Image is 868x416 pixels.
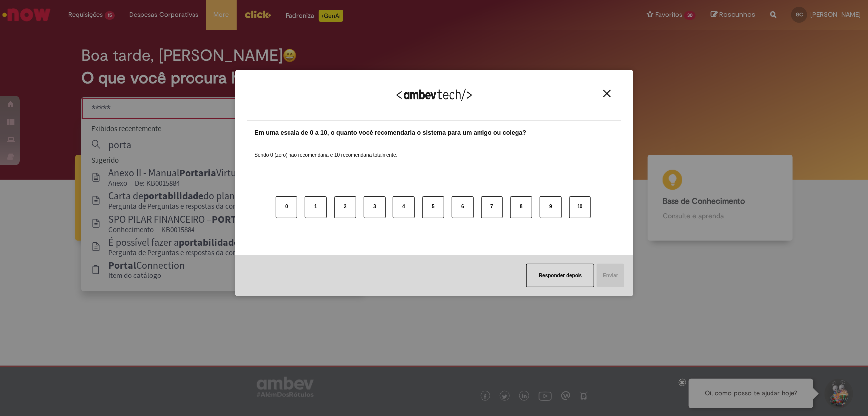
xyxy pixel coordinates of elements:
button: 0 [276,196,297,218]
button: 4 [393,196,415,218]
button: 3 [364,196,386,218]
button: 8 [510,196,532,218]
button: 9 [540,196,562,218]
img: Logo Ambevtech [397,89,472,101]
button: Close [600,89,614,98]
button: 2 [334,196,356,218]
button: 10 [569,196,591,218]
button: 7 [481,196,503,218]
img: Close [603,90,611,97]
label: Sendo 0 (zero) não recomendaria e 10 recomendaria totalmente. [255,140,398,159]
button: 5 [422,196,444,218]
button: 1 [305,196,327,218]
label: Em uma escala de 0 a 10, o quanto você recomendaria o sistema para um amigo ou colega? [255,128,527,138]
button: 6 [452,196,474,218]
button: Responder depois [526,264,594,287]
